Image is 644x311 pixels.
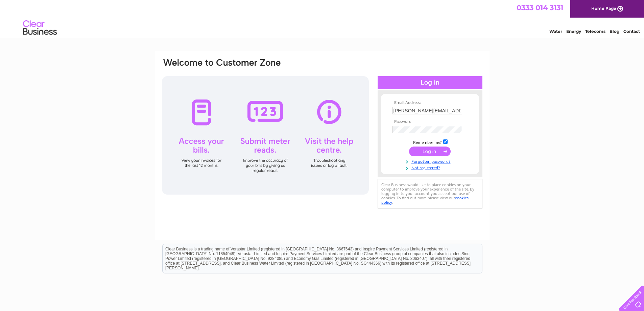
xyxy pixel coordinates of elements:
[381,196,469,205] a: cookies policy
[378,179,482,208] div: Clear Business would like to place cookies on your computer to improve your experience of the sit...
[585,29,605,34] a: Telecoms
[392,164,469,171] a: Not registered?
[549,29,562,34] a: Water
[517,3,563,12] a: 0333 014 3131
[23,18,57,38] img: logo.png
[566,29,581,34] a: Energy
[623,29,640,34] a: Contact
[391,138,469,145] td: Remember me?
[391,101,469,105] th: Email Address:
[163,4,482,33] div: Clear Business is a trading name of Verastar Limited (registered in [GEOGRAPHIC_DATA] No. 3667643...
[391,119,469,124] th: Password:
[392,158,469,164] a: Forgotten password?
[610,29,619,34] a: Blog
[409,147,451,156] input: Submit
